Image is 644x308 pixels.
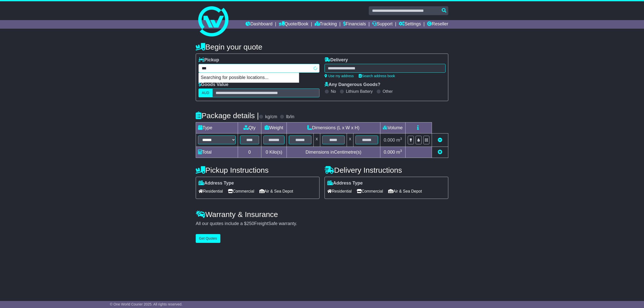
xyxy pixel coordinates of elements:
[383,89,393,94] label: Other
[327,187,352,195] span: Residential
[261,147,287,158] td: Kilo(s)
[246,20,272,29] a: Dashboard
[325,74,354,78] a: Use my address
[196,166,319,174] h4: Pickup Instructions
[384,150,395,155] span: 0.000
[265,114,277,120] label: kg/cm
[110,302,183,306] span: © One World Courier 2025. All rights reserved.
[346,89,373,94] label: Lithium Battery
[287,147,380,158] td: Dimensions in Centimetre(s)
[286,114,294,120] label: lb/in
[196,147,238,158] td: Total
[198,187,223,195] span: Residential
[259,187,293,195] span: Air & Sea Depot
[357,187,383,195] span: Commercial
[396,138,402,143] span: m
[287,122,380,134] td: Dimensions (L x W x H)
[380,122,405,134] td: Volume
[198,82,228,87] label: Goods Value
[196,111,259,120] h4: Package details |
[198,57,219,63] label: Pickup
[238,122,261,134] td: Qty
[396,150,402,155] span: m
[228,187,254,195] span: Commercial
[196,221,448,227] div: All our quotes include a $ FreightSafe warranty.
[247,221,254,226] span: 250
[427,20,448,29] a: Reseller
[313,134,320,147] td: x
[196,43,448,51] h4: Begin your quote
[325,57,348,63] label: Delivery
[196,234,220,243] button: Get Quotes
[347,134,353,147] td: x
[438,150,442,155] a: Add new item
[325,82,380,87] label: Any Dangerous Goods?
[238,147,261,158] td: 0
[327,181,363,186] label: Address Type
[325,166,448,174] h4: Delivery Instructions
[198,64,319,73] typeahead: Please provide city
[343,20,366,29] a: Financials
[388,187,422,195] span: Air & Sea Depot
[372,20,392,29] a: Support
[384,138,395,143] span: 0.000
[196,210,448,218] h4: Warranty & Insurance
[438,138,442,143] a: Remove this item
[359,74,395,78] a: Search address book
[400,137,402,141] sup: 3
[196,122,238,134] td: Type
[198,89,213,97] label: AUD
[399,20,421,29] a: Settings
[400,149,402,153] sup: 3
[199,73,299,82] p: Searching for possible locations...
[198,181,234,186] label: Address Type
[279,20,308,29] a: Quote/Book
[315,20,337,29] a: Tracking
[331,89,336,94] label: No
[266,150,268,155] span: 0
[261,122,287,134] td: Weight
